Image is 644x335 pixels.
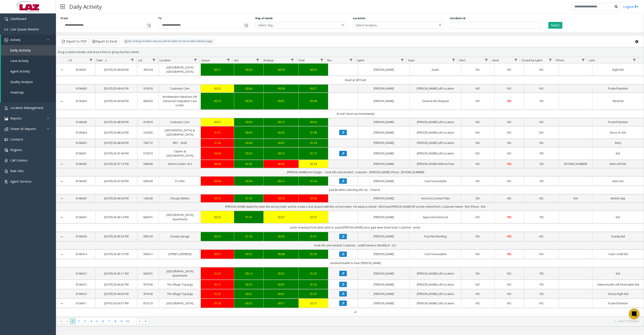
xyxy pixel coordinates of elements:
img: logout [635,4,638,9]
a: 6106429 [70,99,93,103]
a: [PERSON_NAME] [361,120,407,124]
a: Agent Filter Menu [399,57,405,63]
a: Collapse Details [56,68,67,72]
a: 580646 [140,162,156,166]
button: Export to Excel [90,38,119,45]
a: 010016 [140,86,156,91]
div: 01:01 [203,130,231,135]
a: 600415 [140,215,156,219]
a: [GEOGRAPHIC_DATA] Apartments [162,213,198,221]
a: [DATE] 03:47:04 PM [98,179,134,183]
img: 'icon' [4,127,8,131]
span: Quality Analysis [10,80,33,84]
span: Rule Sets [10,169,24,173]
a: Phone Filter Menu [580,57,586,63]
a: 312 Elm [162,179,198,183]
a: 6106422 [70,215,93,219]
a: Main Left Exit [595,162,641,166]
span: NO [539,87,544,90]
a: NO [497,151,521,156]
a: 00:50 [266,196,296,201]
a: Id Filter Menu [88,57,94,63]
img: 'icon' [4,159,8,162]
span: YES [539,162,544,166]
span: YES [539,179,544,183]
a: Audio [412,68,458,72]
a: 760172 [140,141,156,145]
a: [PERSON_NAME] [361,179,407,183]
span: Toggle popup [146,22,151,28]
img: 'icon' [4,38,8,42]
a: 00:43 [266,162,296,166]
a: [DATE] 03:47:44 PM [98,151,134,156]
a: 03:15 [203,196,231,201]
span: Regions [10,148,22,152]
label: Incident Id [450,16,465,20]
div: 00:20 [237,151,261,156]
a: NO [464,162,491,166]
a: NO [464,86,491,91]
a: 010016 [140,120,156,124]
a: [PERSON_NAME] Left Location [412,120,458,124]
a: 600326 [140,99,156,103]
a: 00:04 [237,130,261,135]
img: 'icon' [4,28,8,31]
a: NO [527,86,556,91]
a: [PERSON_NAME] [361,99,407,103]
label: Day of week [255,16,273,20]
a: [PERSON_NAME] [361,141,407,145]
a: YES [527,179,556,183]
span: NO [507,196,511,200]
a: 6106420 [70,179,93,183]
a: Exit [595,215,641,219]
a: 6106426 [70,162,93,166]
a: NO [497,196,521,201]
a: Collapse Details [56,162,67,166]
img: 'icon' [4,148,8,152]
a: Location Filter Menu [192,57,198,63]
div: 05:38 [301,196,326,201]
a: 01:02 [237,162,261,166]
a: [DATE] 03:49:42 PM [98,86,134,91]
div: 01:08 [301,130,326,135]
div: 02:24 [301,162,326,166]
a: Customer Care [162,120,198,124]
a: 00:19 [266,120,296,124]
a: YES [527,162,556,166]
a: 00:37 [301,86,326,91]
button: Select [548,22,562,29]
div: 00:22 [203,86,231,91]
a: Wrapup Filter Menu [289,57,295,63]
a: 01:29 [301,179,326,183]
a: [DATE] 03:48:28 PM [98,141,134,145]
a: 00:12 [266,179,296,183]
a: Daily Activity [1,45,56,55]
a: NO [497,179,521,183]
a: Heatmap [1,87,56,98]
a: 00:01 [266,99,296,103]
a: 00:07 [266,141,296,145]
a: YES [497,162,521,166]
a: Right Exit [595,68,641,72]
a: Rec. Filter Menu [348,57,354,63]
a: Agent Activity [1,66,56,77]
a: [PERSON_NAME] [361,162,407,166]
a: [PERSON_NAME] Left Location [412,130,458,135]
a: NO [464,99,491,103]
a: 690249 [140,179,156,183]
a: NO [497,141,521,145]
a: 00:13 [266,151,296,156]
a: Entry [595,141,641,145]
a: NO [497,68,521,72]
div: 00:09 [266,86,296,91]
img: 'icon' [4,169,8,173]
label: From [61,16,68,20]
a: NO [464,196,491,201]
div: 00:46 [301,99,326,103]
span: Select day... [256,22,328,28]
a: 6106418 [70,234,93,239]
a: Incorrect License Plate [412,196,458,201]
